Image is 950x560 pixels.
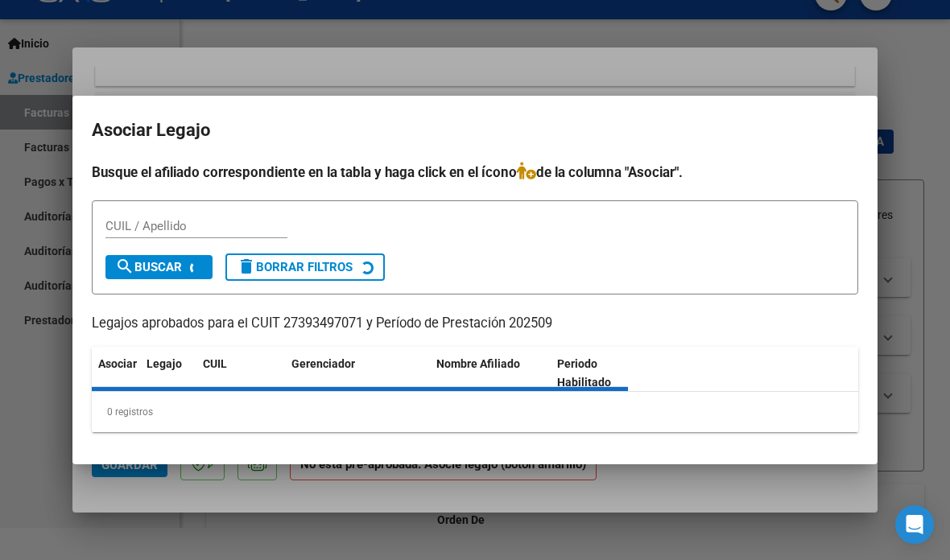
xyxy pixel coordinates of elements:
span: Legajo [147,357,182,370]
h4: Busque el afiliado correspondiente en la tabla y haga click en el ícono de la columna "Asociar". [92,162,858,183]
span: CUIL [203,357,227,370]
span: Periodo Habilitado [557,357,611,389]
button: Borrar Filtros [225,253,385,281]
datatable-header-cell: Periodo Habilitado [551,347,659,400]
button: Buscar [105,255,213,279]
span: Nombre Afiliado [436,357,520,370]
datatable-header-cell: Gerenciador [285,347,430,400]
span: Borrar Filtros [237,260,353,274]
datatable-header-cell: Legajo [140,347,196,400]
span: Asociar [98,357,137,370]
span: Buscar [115,260,182,274]
div: 0 registros [92,392,858,432]
h2: Asociar Legajo [92,115,858,146]
p: Legajos aprobados para el CUIT 27393497071 y Período de Prestación 202509 [92,314,858,334]
datatable-header-cell: Nombre Afiliado [430,347,551,400]
datatable-header-cell: CUIL [196,347,285,400]
datatable-header-cell: Asociar [92,347,140,400]
div: Open Intercom Messenger [895,505,934,544]
mat-icon: delete [237,257,256,276]
span: Gerenciador [291,357,355,370]
mat-icon: search [115,257,134,276]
